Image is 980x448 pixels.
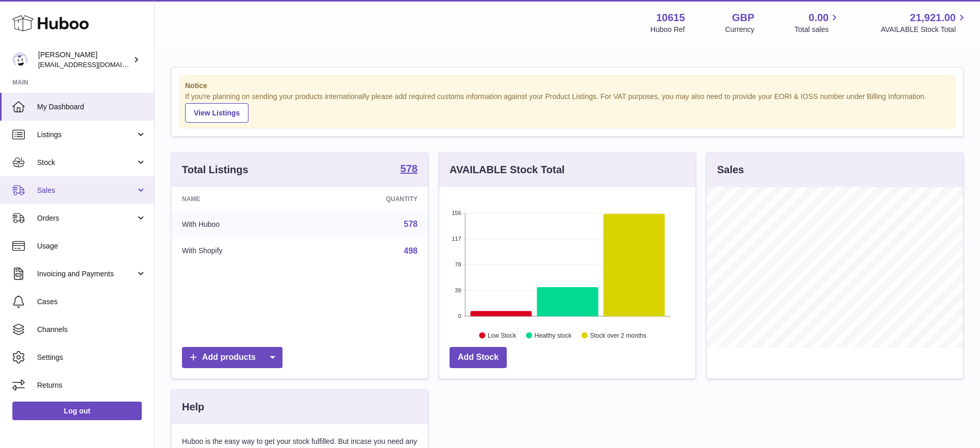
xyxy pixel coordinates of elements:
span: 0.00 [809,11,829,25]
span: Usage [37,241,146,251]
span: Orders [37,213,136,223]
img: fulfillment@fable.com [12,52,28,68]
span: 21,921.00 [910,11,956,25]
span: [EMAIL_ADDRESS][DOMAIN_NAME] [38,60,152,69]
span: Cases [37,297,146,307]
strong: 10615 [656,11,685,25]
span: Invoicing and Payments [37,269,136,279]
span: Settings [37,353,146,362]
a: Log out [12,402,142,420]
span: My Dashboard [37,102,146,112]
span: Total sales [794,25,840,35]
span: Listings [37,130,136,140]
span: Stock [37,158,136,168]
div: [PERSON_NAME] [38,50,131,70]
a: 21,921.00 AVAILABLE Stock Total [881,11,968,35]
span: Returns [37,380,146,390]
span: Channels [37,325,146,335]
span: AVAILABLE Stock Total [881,25,968,35]
a: 0.00 Total sales [794,11,840,35]
strong: GBP [732,11,754,25]
div: Currency [725,25,755,35]
span: Sales [37,186,136,195]
div: Huboo Ref [651,25,685,35]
